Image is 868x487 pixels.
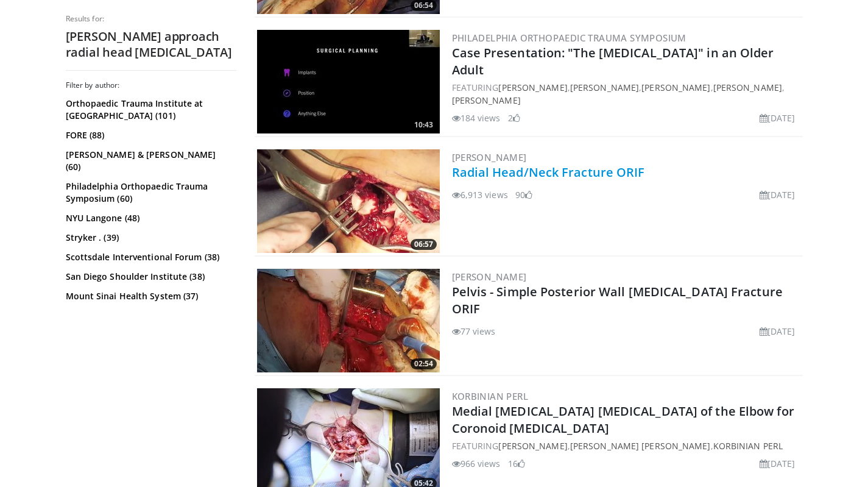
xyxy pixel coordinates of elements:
a: [PERSON_NAME] [570,82,639,93]
a: Radial Head/Neck Fracture ORIF [452,164,645,180]
img: e6c2ee52-267f-42df-80a8-d9e3a9722f97.300x170_q85_crop-smart_upscale.jpg [257,269,440,372]
a: 02:54 [257,269,440,372]
a: Korbinian Perl [452,390,529,402]
p: Results for: [66,14,236,24]
li: [DATE] [760,188,796,201]
li: 966 views [452,457,501,470]
li: [DATE] [760,457,796,470]
h3: Filter by author: [66,80,236,90]
a: [PERSON_NAME] [PERSON_NAME] [570,440,711,452]
a: Mount Sinai Health System (37) [66,290,233,302]
a: 10:43 [257,30,440,133]
li: 2 [508,112,520,124]
li: 16 [508,457,525,470]
li: 90 [515,188,532,201]
a: [PERSON_NAME] [641,82,710,93]
a: Case Presentation: "The [MEDICAL_DATA]" in an Older Adult [452,44,774,78]
li: 77 views [452,325,496,338]
span: 02:54 [411,358,437,369]
span: 10:43 [411,119,437,130]
span: 06:57 [411,239,437,250]
a: Scottsdale Interventional Forum (38) [66,251,233,263]
a: [PERSON_NAME] [452,94,521,106]
img: 0bed0439-8132-4dbf-9d49-d7ad558e1d2d.300x170_q85_crop-smart_upscale.jpg [257,149,440,253]
a: Korbinian Perl [713,440,783,452]
a: NYU Langone (48) [66,212,233,224]
li: 6,913 views [452,188,508,201]
h2: [PERSON_NAME] approach radial head [MEDICAL_DATA] [66,29,236,60]
a: [PERSON_NAME] [498,440,567,452]
a: Stryker . (39) [66,232,233,244]
div: FEATURING , , , , [452,81,800,107]
img: 1231f4d1-5d72-45a0-8a09-3e93cb729df2.300x170_q85_crop-smart_upscale.jpg [257,30,440,133]
a: Philadelphia Orthopaedic Trauma Symposium (60) [66,180,233,205]
a: Orthopaedic Trauma Institute at [GEOGRAPHIC_DATA] (101) [66,98,233,122]
li: [DATE] [760,325,796,338]
a: Medial [MEDICAL_DATA] [MEDICAL_DATA] of the Elbow for Coronoid [MEDICAL_DATA] [452,403,794,436]
div: FEATURING , , [452,439,800,452]
a: FORE (88) [66,129,233,141]
li: 184 views [452,112,501,124]
a: [PERSON_NAME] [713,82,782,93]
a: [PERSON_NAME] [452,271,527,283]
a: Philadelphia Orthopaedic Trauma Symposium [452,32,686,44]
a: [PERSON_NAME] [498,82,567,93]
a: San Diego Shoulder Institute (38) [66,271,233,283]
li: [DATE] [760,112,796,124]
a: [PERSON_NAME] [452,151,527,163]
a: 06:57 [257,149,440,253]
a: Pelvis - Simple Posterior Wall [MEDICAL_DATA] Fracture ORIF [452,283,783,317]
a: [PERSON_NAME] & [PERSON_NAME] (60) [66,149,233,173]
